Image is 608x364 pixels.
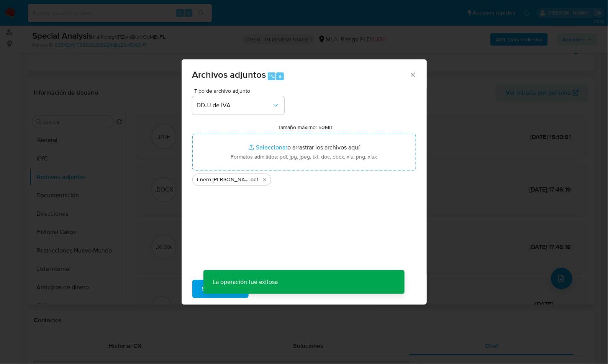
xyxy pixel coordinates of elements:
[409,71,416,78] button: Cerrar
[278,124,333,131] label: Tamaño máximo: 50MB
[192,171,416,186] ul: Archivos seleccionados
[194,88,286,93] span: Tipo de archivo adjunto
[192,96,284,115] button: DDJJ de IVA
[192,280,249,298] button: Subir archivo
[279,72,282,80] span: a
[197,176,250,184] span: Enero [PERSON_NAME][DATE]
[202,280,239,297] span: Subir archivo
[269,72,275,80] span: ⌥
[203,270,287,294] p: La operación fue exitosa
[260,175,269,184] button: Eliminar Enero a agosto 2025.pdf
[250,176,259,184] span: .pdf
[192,68,266,81] span: Archivos adjuntos
[197,102,272,109] span: DDJJ de IVA
[262,280,287,297] span: Cancelar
